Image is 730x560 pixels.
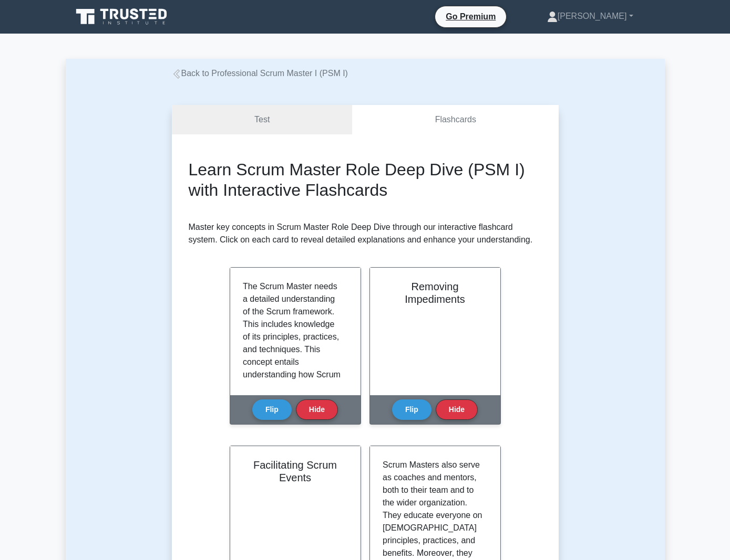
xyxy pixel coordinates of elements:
a: Test [172,105,353,135]
h2: Learn Scrum Master Role Deep Dive (PSM I) with Interactive Flashcards [189,160,542,200]
button: Flip [392,399,431,420]
a: [PERSON_NAME] [522,6,659,27]
button: Hide [296,399,338,420]
a: Flashcards [352,105,558,135]
button: Flip [252,399,292,420]
a: Go Premium [439,10,502,23]
p: Master key concepts in Scrum Master Role Deep Dive through our interactive flashcard system. Clic... [189,221,542,246]
h2: Facilitating Scrum Events [243,459,348,484]
h2: Removing Impediments [383,280,488,305]
a: Back to Professional Scrum Master I (PSM I) [172,69,348,78]
button: Hide [436,399,478,420]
